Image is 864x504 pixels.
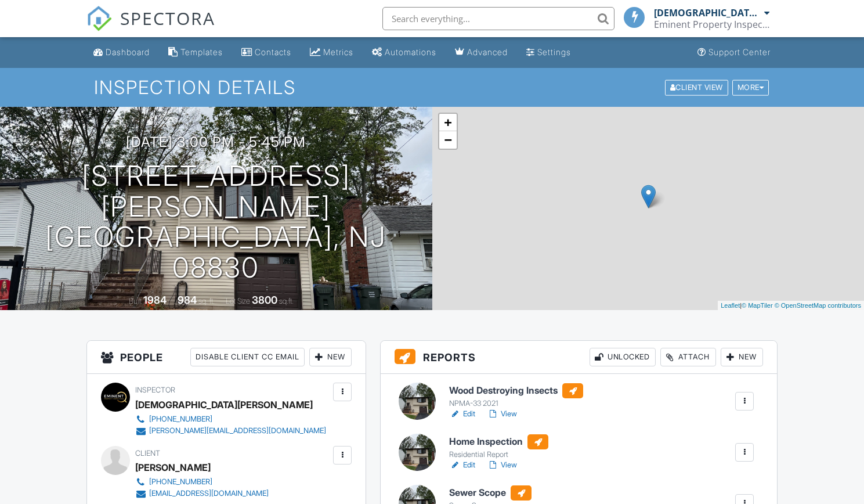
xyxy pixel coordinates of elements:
div: Templates [180,47,223,57]
span: sq.ft. [279,297,294,305]
div: New [309,348,352,366]
div: Advanced [467,47,508,57]
div: Unlocked [590,348,656,366]
a: © MapTiler [742,302,773,309]
h6: Sewer Scope [449,485,532,501]
a: Client View [664,82,731,91]
div: NPMA-33 2021 [449,399,583,408]
a: [PHONE_NUMBER] [135,476,269,488]
div: Automations [385,47,436,57]
div: Contacts [255,47,291,57]
a: Automations (Basic) [367,42,441,63]
div: [PHONE_NUMBER] [149,415,212,424]
a: Wood Destroying Insects NPMA-33 2021 [449,383,583,409]
a: Metrics [305,42,358,63]
h1: Inspection Details [94,77,771,98]
a: View [487,408,517,420]
div: Residential Report [449,450,548,459]
a: © OpenStreetMap contributors [775,302,861,309]
a: Zoom out [439,131,457,149]
a: Edit [449,459,475,471]
div: Support Center [708,47,771,57]
div: Attach [660,348,716,366]
div: Metrics [323,47,353,57]
div: 1984 [143,294,167,306]
a: Advanced [450,42,512,63]
span: Client [135,449,160,458]
div: Eminent Property Inspections LLC [654,19,770,30]
h6: Wood Destroying Insects [449,383,583,398]
a: Support Center [693,42,775,63]
span: Lot Size [226,297,250,305]
a: Zoom in [439,114,457,131]
a: [EMAIL_ADDRESS][DOMAIN_NAME] [135,488,269,499]
div: | [718,301,864,311]
div: [PERSON_NAME] [135,459,211,476]
div: New [721,348,763,366]
div: Dashboard [106,47,150,57]
h3: [DATE] 3:00 pm - 5:45 pm [126,134,306,150]
a: Dashboard [89,42,154,63]
a: Edit [449,408,475,420]
span: sq. ft. [198,297,215,305]
a: SPECTORA [86,16,215,40]
a: Home Inspection Residential Report [449,434,548,460]
a: Settings [522,42,576,63]
a: Contacts [237,42,296,63]
a: [PERSON_NAME][EMAIL_ADDRESS][DOMAIN_NAME] [135,425,326,437]
div: [DEMOGRAPHIC_DATA][PERSON_NAME] [135,396,313,413]
div: [PERSON_NAME][EMAIL_ADDRESS][DOMAIN_NAME] [149,426,326,435]
a: View [487,459,517,471]
div: [DEMOGRAPHIC_DATA][PERSON_NAME] [654,7,761,19]
div: [EMAIL_ADDRESS][DOMAIN_NAME] [149,489,269,498]
div: 984 [178,294,197,306]
span: Built [129,297,142,305]
div: More [732,80,769,95]
div: 3800 [252,294,277,306]
img: The Best Home Inspection Software - Spectora [86,6,112,31]
a: [PHONE_NUMBER] [135,413,326,425]
div: Disable Client CC Email [190,348,305,366]
input: Search everything... [382,7,614,30]
h3: People [87,341,366,374]
a: Templates [164,42,227,63]
div: Client View [665,80,728,95]
h3: Reports [381,341,777,374]
a: Leaflet [721,302,740,309]
span: Inspector [135,386,175,394]
h1: [STREET_ADDRESS][PERSON_NAME] [GEOGRAPHIC_DATA], NJ 08830 [19,161,414,283]
div: Settings [537,47,571,57]
div: [PHONE_NUMBER] [149,477,212,487]
h6: Home Inspection [449,434,548,449]
span: SPECTORA [120,6,215,30]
